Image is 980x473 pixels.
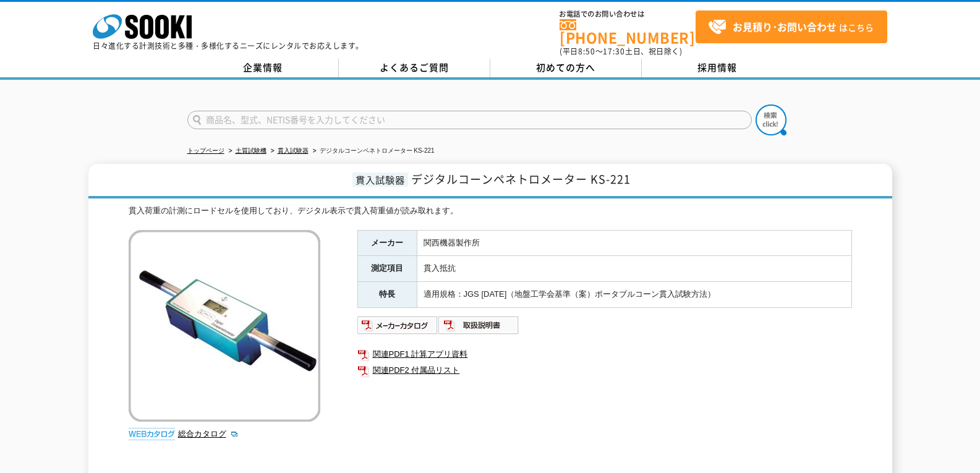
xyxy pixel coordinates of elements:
li: デジタルコーンペネトロメーター KS-221 [310,145,435,158]
input: 商品名、型式、NETIS番号を入力してください [187,111,752,129]
a: 総合カタログ [178,429,239,438]
td: 貫入抵抗 [417,256,851,282]
a: 関連PDF1 計算アプリ資料 [357,346,852,362]
span: 貫入試験器 [352,173,408,187]
a: 土質試験機 [236,147,266,154]
p: 日々進化する計測技術と多種・多様化するニーズにレンタルでお応えします。 [93,42,364,49]
span: デジタルコーンペネトロメーター KS-221 [411,171,631,187]
td: 適用規格：JGS [DATE]（地盤工学会基準（案）ポータブルコーン貫入試験方法） [417,282,851,308]
img: 取扱説明書 [438,315,519,335]
div: 貫入荷重の計測にロードセルを使用しており、デジタル表示で貫入荷重値が読み取れます。 [129,205,852,218]
a: よくあるご質問 [339,59,490,77]
span: 17:30 [603,46,625,57]
img: btn_search.png [756,104,786,135]
a: 初めての方へ [490,59,642,77]
span: 8:50 [578,46,595,57]
a: 採用情報 [642,59,793,77]
th: メーカー [357,230,417,256]
a: 取扱説明書 [438,323,519,333]
span: はこちら [708,18,874,36]
img: webカタログ [129,428,175,440]
a: [PHONE_NUMBER] [560,19,696,45]
a: 関連PDF2 付属品リスト [357,362,852,378]
span: 初めての方へ [536,61,595,74]
a: お見積り･お問い合わせはこちら [696,11,887,43]
a: 貫入試験器 [278,147,309,154]
img: デジタルコーンペネトロメーター KS-221 [129,230,320,422]
span: お電話でのお問い合わせは [560,11,696,18]
strong: お見積り･お問い合わせ [733,19,837,34]
a: 企業情報 [187,59,339,77]
img: メーカーカタログ [357,315,438,335]
th: 測定項目 [357,256,417,282]
td: 関西機器製作所 [417,230,851,256]
span: (平日 ～ 土日、祝日除く) [560,46,682,57]
a: メーカーカタログ [357,323,438,333]
a: トップページ [187,147,224,154]
th: 特長 [357,282,417,308]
